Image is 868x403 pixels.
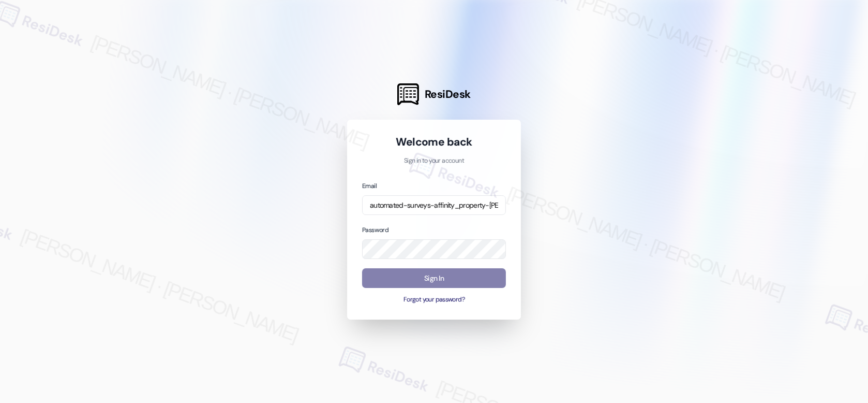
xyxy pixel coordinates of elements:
input: name@example.com [362,195,506,215]
img: ResiDesk Logo [397,83,419,105]
h1: Welcome back [362,135,506,149]
span: ResiDesk [425,87,471,102]
button: Forgot your password? [362,295,506,305]
label: Email [362,182,377,190]
button: Sign In [362,268,506,289]
label: Password [362,226,388,234]
p: Sign in to your account [362,156,506,166]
